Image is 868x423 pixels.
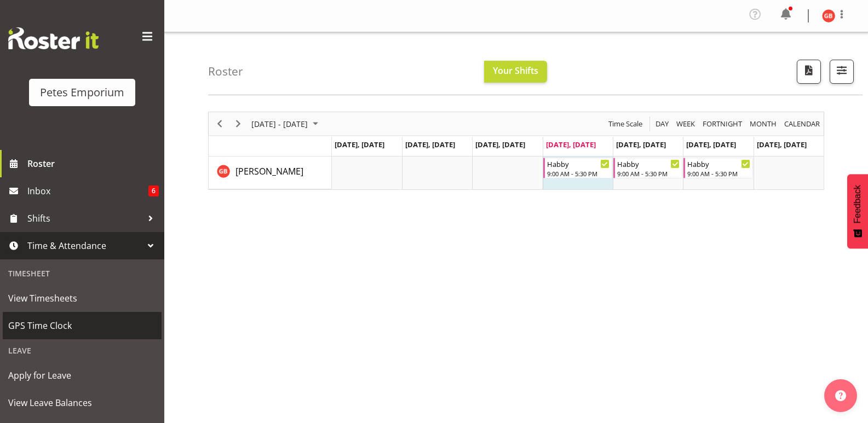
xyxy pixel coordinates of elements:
[748,117,779,131] button: Timeline Month
[616,140,666,149] span: [DATE], [DATE]
[675,117,696,131] span: Week
[8,290,156,306] span: View Timesheets
[3,362,162,389] a: Apply for Leave
[675,117,697,131] button: Timeline Week
[27,183,148,199] span: Inbox
[235,165,303,177] span: [PERSON_NAME]
[405,140,455,149] span: [DATE], [DATE]
[231,117,246,131] button: Next
[475,140,525,149] span: [DATE], [DATE]
[3,262,162,285] div: Timesheet
[617,169,680,178] div: 9:00 AM - 5:30 PM
[210,112,229,135] div: Previous
[3,285,162,312] a: View Timesheets
[607,117,643,131] span: Time Scale
[235,165,303,178] a: [PERSON_NAME]
[797,60,821,84] button: Download a PDF of the roster according to the set date range.
[613,158,682,178] div: Gillian Byford"s event - Habby Begin From Friday, August 29, 2025 at 9:00:00 AM GMT+12:00 Ends At...
[830,60,854,84] button: Filter Shifts
[229,112,248,135] div: Next
[617,158,680,169] div: Habby
[148,186,159,196] span: 6
[654,117,670,131] span: Day
[335,140,384,149] span: [DATE], [DATE]
[853,185,863,223] span: Feedback
[3,339,162,362] div: Leave
[683,158,752,178] div: Gillian Byford"s event - Habby Begin From Saturday, August 30, 2025 at 9:00:00 AM GMT+12:00 Ends ...
[783,117,822,131] button: Month
[8,367,156,384] span: Apply for Leave
[3,389,162,416] a: View Leave Balances
[40,84,124,101] div: Petes Emporium
[484,61,547,83] button: Your Shifts
[822,9,835,22] img: gillian-byford11184.jpg
[250,117,323,131] button: August 25 - 31, 2025
[8,27,99,49] img: Rosterit website logo
[8,395,156,411] span: View Leave Balances
[3,312,162,339] a: GPS Time Clock
[701,117,744,131] button: Fortnight
[208,112,824,190] div: Timeline Week of August 28, 2025
[8,317,156,334] span: GPS Time Clock
[687,169,750,178] div: 9:00 AM - 5:30 PM
[250,117,309,131] span: [DATE] - [DATE]
[27,237,142,254] span: Time & Attendance
[543,158,612,178] div: Gillian Byford"s event - Habby Begin From Thursday, August 28, 2025 at 9:00:00 AM GMT+12:00 Ends ...
[835,390,846,401] img: help-xxl-2.png
[546,140,596,149] span: [DATE], [DATE]
[547,158,610,169] div: Habby
[702,117,743,131] span: Fortnight
[332,157,824,189] table: Timeline Week of August 28, 2025
[847,174,868,248] button: Feedback - Show survey
[687,158,750,169] div: Habby
[493,65,538,77] span: Your Shifts
[547,169,610,178] div: 9:00 AM - 5:30 PM
[757,140,807,149] span: [DATE], [DATE]
[212,117,227,131] button: Previous
[27,210,142,227] span: Shifts
[607,117,645,131] button: Time Scale
[686,140,736,149] span: [DATE], [DATE]
[654,117,671,131] button: Timeline Day
[783,117,821,131] span: calendar
[27,155,159,172] span: Roster
[209,157,332,189] td: Gillian Byford resource
[208,65,243,78] h4: Roster
[749,117,778,131] span: Month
